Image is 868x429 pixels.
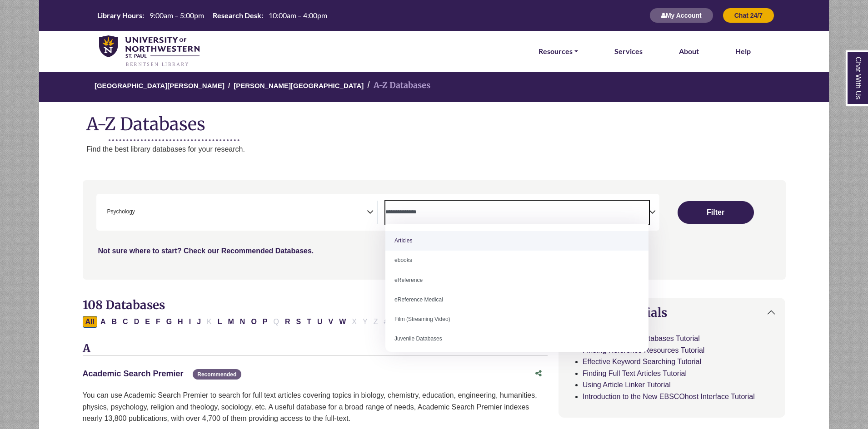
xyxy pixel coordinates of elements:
button: Filter Results W [336,316,349,328]
button: Filter Results A [98,316,109,328]
textarea: Search [137,209,141,217]
a: Finding Reference Resources Tutorial [583,346,705,354]
button: Filter Results E [142,316,153,328]
a: My Account [649,11,713,19]
a: About [679,45,699,57]
li: eReference [385,271,649,290]
li: eReference Medical [385,290,649,310]
img: library_home [99,35,200,67]
span: 108 Databases [83,297,165,312]
button: Filter Results R [282,316,293,328]
p: You can use Academic Search Premier to search for full text articles covering topics in biology, ... [83,390,548,424]
a: Services [614,45,643,57]
nav: breadcrumb [39,71,829,102]
span: Recommended [193,369,241,380]
button: Filter Results G [164,316,175,328]
a: Help [735,45,751,57]
li: Film (Streaming Video) [385,310,649,329]
p: Find the best library databases for your research. [86,143,829,155]
a: Academic Search Premier [83,369,184,378]
li: A-Z Databases [364,79,430,92]
button: Submit for Search Results [678,201,754,224]
button: Filter Results H [175,316,186,328]
button: Chat 24/7 [723,8,774,23]
li: ebooks [385,251,649,270]
li: Psychology [104,207,135,216]
div: Alpha-list to filter by first letter of database name [83,317,392,325]
span: 10:00am – 4:00pm [269,11,327,20]
span: 9:00am – 5:00pm [150,11,204,20]
button: Filter Results N [237,316,248,328]
h3: A [83,342,548,356]
a: Finding Full Text Articles Tutorial [583,370,687,377]
li: Juvenile Databases [385,329,649,349]
a: Not sure where to start? Check our Recommended Databases. [98,247,314,255]
button: Filter Results U [314,316,325,328]
a: Chat 24/7 [723,11,774,19]
li: Articles [385,231,649,251]
button: Filter Results B [109,316,120,328]
button: Filter Results M [225,316,236,328]
button: Filter Results P [260,316,270,328]
h1: A-Z Databases [39,107,829,134]
a: Introduction to the New EBSCOhost Interface Tutorial [583,393,755,400]
button: My Account [649,8,713,23]
button: Filter Results F [153,316,163,328]
a: Using Article Linker Tutorial [583,381,671,389]
a: Effective Keyword Searching Tutorial [583,358,701,365]
th: Library Hours: [94,10,145,20]
a: [PERSON_NAME][GEOGRAPHIC_DATA] [234,80,364,89]
table: Hours Today [94,10,331,19]
a: Hours Today [94,10,331,21]
nav: Search filters [83,180,786,279]
textarea: Search [385,209,649,217]
button: All [83,316,97,328]
button: Filter Results T [304,316,314,328]
button: Filter Results D [131,316,142,328]
span: Psychology [107,207,135,216]
button: Share this database [529,365,548,382]
button: Helpful Tutorials [559,298,785,327]
button: Filter Results O [248,316,259,328]
button: Filter Results C [120,316,131,328]
button: Filter Results V [326,316,336,328]
button: Filter Results J [194,316,204,328]
button: Filter Results I [186,316,194,328]
button: Filter Results L [215,316,225,328]
button: Filter Results S [294,316,304,328]
th: Research Desk: [209,10,264,20]
a: [GEOGRAPHIC_DATA][PERSON_NAME] [95,80,224,89]
a: Resources [539,45,578,57]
